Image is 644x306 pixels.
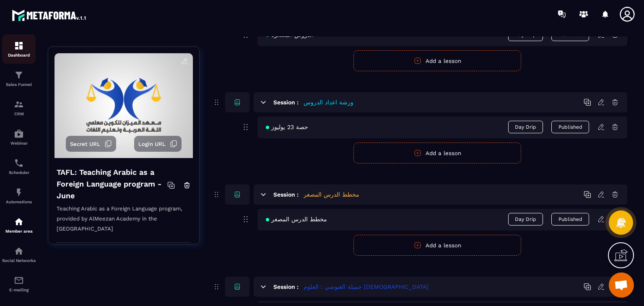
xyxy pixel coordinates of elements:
[14,246,24,256] img: social-network
[2,258,36,263] p: Social Networks
[138,141,166,147] span: Login URL
[12,8,87,23] img: logo
[2,288,36,292] p: E-mailing
[353,143,521,163] button: Add a lesson
[304,98,353,106] h5: ورشة اعداد الدروس
[14,187,24,197] img: automations
[2,200,36,204] p: Automations
[2,152,36,181] a: schedulerschedulerScheduler
[273,191,299,198] h6: Session :
[353,235,521,256] button: Add a lesson
[2,53,36,57] p: Dashboard
[508,213,543,226] span: Day Drip
[14,158,24,168] img: scheduler
[266,216,327,223] span: مخطط الدرس المصغر
[2,112,36,116] p: CRM
[273,283,299,290] h6: Session :
[2,170,36,175] p: Scheduler
[14,70,24,80] img: formation
[2,34,36,64] a: formationformationDashboard
[2,64,36,93] a: formationformationSales Funnel
[609,272,634,298] a: Open chat
[2,240,36,269] a: social-networksocial-networkSocial Networks
[2,181,36,210] a: automationsautomationsAutomations
[551,213,589,226] button: Published
[14,275,24,285] img: email
[2,93,36,122] a: formationformationCRM
[273,99,299,106] h6: Session :
[14,41,24,51] img: formation
[14,129,24,139] img: automations
[66,136,116,152] button: Secret URL
[2,229,36,233] p: Member area
[304,283,428,291] h5: جميلة الغنوشي : العلوم [DEMOGRAPHIC_DATA]
[134,136,182,152] button: Login URL
[14,99,24,109] img: formation
[353,50,521,71] button: Add a lesson
[55,53,193,158] img: background
[14,217,24,227] img: automations
[57,204,191,243] p: Teaching Arabic as a Foreign Language program, provided by AlMeezan Academy in the [GEOGRAPHIC_DATA]
[2,122,36,152] a: automationsautomationsWebinar
[508,121,543,133] span: Day Drip
[266,124,308,130] span: حصة 23 يوليوز
[2,210,36,240] a: automationsautomationsMember area
[2,141,36,145] p: Webinar
[304,190,359,199] h5: مخطط الدرس المصغر
[2,269,36,298] a: emailemailE-mailing
[70,141,100,147] span: Secret URL
[2,82,36,87] p: Sales Funnel
[551,121,589,133] button: Published
[57,166,167,202] h4: TAFL: Teaching Arabic as a Foreign Language program - June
